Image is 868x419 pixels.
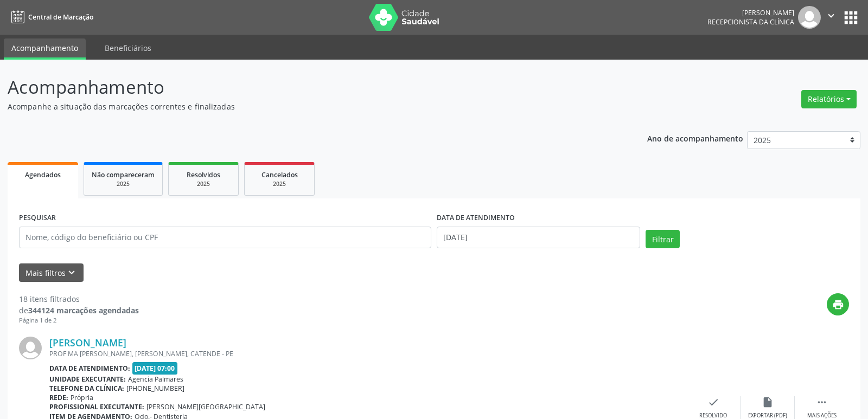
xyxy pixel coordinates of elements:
[707,8,794,17] div: [PERSON_NAME]
[126,384,184,393] span: [PHONE_NUMBER]
[19,305,139,316] div: de
[49,402,144,411] b: Profissional executante:
[8,74,604,101] p: Acompanhamento
[25,170,61,179] span: Agendados
[19,337,42,359] img: img
[187,170,220,179] span: Resolvidos
[647,131,743,145] p: Ano de acompanhamento
[97,38,159,57] a: Beneficiários
[801,90,857,108] button: Relatórios
[19,227,431,248] input: Nome, código do beneficiário ou CPF
[827,293,849,315] button: print
[49,349,686,358] div: PROF MA [PERSON_NAME], [PERSON_NAME], CATENDE - PE
[128,375,183,384] span: Agencia Palmares
[28,305,139,315] strong: 344124 marcações agendadas
[49,375,126,384] b: Unidade executante:
[92,170,155,179] span: Não compareceram
[762,396,774,408] i: insert_drive_file
[4,38,86,60] a: Acompanhamento
[71,393,93,402] span: Própria
[646,230,680,248] button: Filtrar
[437,210,515,227] label: DATA DE ATENDIMENTO
[8,8,93,26] a: Central de Marcação
[92,180,155,188] div: 2025
[261,170,298,179] span: Cancelados
[19,293,139,305] div: 18 itens filtrados
[841,8,860,27] button: apps
[66,267,78,279] i: keyboard_arrow_down
[49,337,126,349] a: [PERSON_NAME]
[821,6,841,29] button: 
[798,6,821,29] img: img
[707,396,719,408] i: check
[49,393,68,402] b: Rede:
[19,210,56,227] label: PESQUISAR
[832,299,844,311] i: print
[28,12,93,22] span: Central de Marcação
[176,180,231,188] div: 2025
[49,364,130,373] b: Data de atendimento:
[707,17,794,27] span: Recepcionista da clínica
[816,396,828,408] i: 
[49,384,124,393] b: Telefone da clínica:
[825,10,837,22] i: 
[8,101,604,112] p: Acompanhe a situação das marcações correntes e finalizadas
[437,227,640,248] input: Selecione um intervalo
[19,316,139,325] div: Página 1 de 2
[252,180,307,188] div: 2025
[19,263,84,282] button: Mais filtroskeyboard_arrow_down
[132,362,178,375] span: [DATE] 07:00
[146,402,265,411] span: [PERSON_NAME][GEOGRAPHIC_DATA]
